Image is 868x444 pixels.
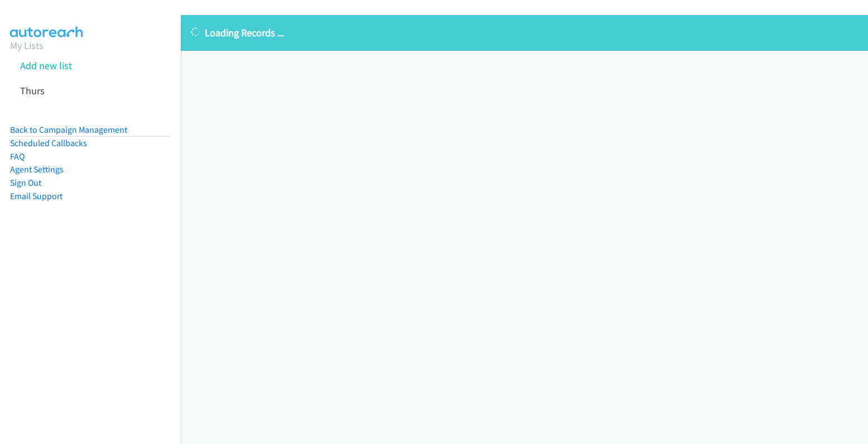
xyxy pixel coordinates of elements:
a: Add new list [20,59,72,72]
a: Agent Settings [10,164,64,175]
p: Loading Records ... [191,25,858,40]
a: Thurs [20,84,45,97]
a: Scheduled Callbacks [10,138,87,148]
a: Sign Out [10,177,41,188]
a: Back to Campaign Management [10,124,127,135]
a: FAQ [10,151,25,162]
a: Email Support [10,191,63,201]
a: My Lists [10,39,44,52]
